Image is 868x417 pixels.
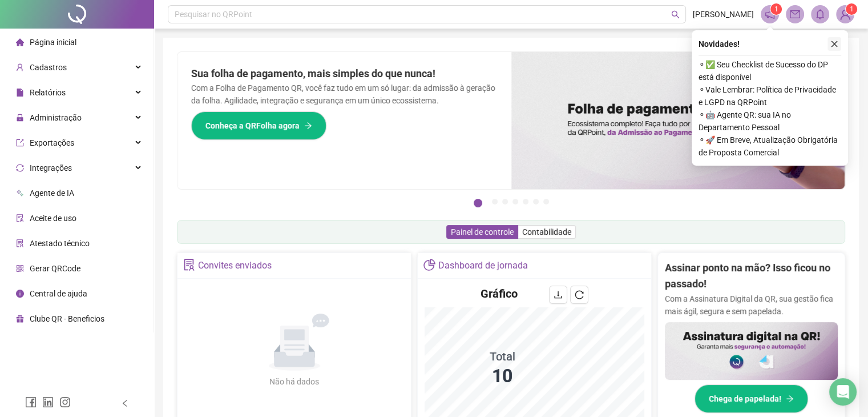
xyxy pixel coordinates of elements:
span: Contabilidade [522,227,571,236]
span: Novidades ! [699,38,740,50]
span: Administração [30,113,82,122]
span: arrow-right [786,395,794,403]
span: mail [790,9,800,19]
span: user-add [16,63,24,71]
span: lock [16,114,24,122]
span: left [121,399,129,407]
span: ⚬ Vale Lembrar: Política de Privacidade e LGPD na QRPoint [699,83,841,109]
span: ⚬ ✅ Seu Checklist de Sucesso do DP está disponível [699,58,841,83]
span: close [830,40,838,48]
span: reload [575,290,584,299]
span: bell [815,9,825,19]
span: Central de ajuda [30,289,87,298]
h2: Assinar ponto na mão? Isso ficou no passado! [665,260,838,292]
span: notification [765,9,775,19]
button: 4 [512,199,518,205]
span: qrcode [16,264,24,272]
span: Atestado técnico [30,239,90,248]
span: ⚬ 🤖 Agente QR: sua IA no Departamento Pessoal [699,109,841,134]
span: export [16,139,24,147]
span: arrow-right [304,122,312,130]
span: Painel de controle [451,227,514,236]
img: banner%2F8d14a306-6205-4263-8e5b-06e9a85ad873.png [511,52,845,189]
span: Relatórios [30,88,66,97]
div: Convites enviados [198,256,272,275]
span: search [671,10,680,19]
span: linkedin [42,396,54,408]
span: Página inicial [30,38,76,47]
span: info-circle [16,290,24,298]
span: Clube QR - Beneficios [30,314,104,323]
button: 3 [502,199,508,205]
span: file [16,89,24,97]
h4: Gráfico [481,286,518,302]
span: gift [16,315,24,323]
button: 1 [474,199,482,207]
span: sync [16,164,24,172]
span: Exportações [30,138,74,147]
span: Gerar QRCode [30,264,80,273]
span: Conheça a QRFolha agora [205,119,300,132]
span: home [16,38,24,46]
img: banner%2F02c71560-61a6-44d4-94b9-c8ab97240462.png [665,322,838,380]
div: Open Intercom Messenger [829,378,857,406]
button: 2 [492,199,498,205]
span: Integrações [30,163,72,173]
span: 1 [850,5,854,13]
span: solution [16,239,24,247]
button: 5 [523,199,528,205]
button: 7 [543,199,549,205]
button: Chega de papelada! [695,384,808,413]
sup: Atualize o seu contato no menu Meus Dados [846,3,857,15]
sup: 1 [770,3,782,15]
span: Agente de IA [30,189,74,198]
span: 1 [774,5,778,13]
span: solution [183,259,195,271]
button: 6 [533,199,539,205]
span: audit [16,214,24,222]
span: Chega de papelada! [709,392,781,405]
div: Não há dados [242,375,347,388]
span: Cadastros [30,63,67,72]
img: 93661 [837,6,854,23]
span: facebook [25,396,37,408]
button: Conheça a QRFolha agora [191,111,326,140]
span: Aceite de uso [30,214,76,223]
h2: Sua folha de pagamento, mais simples do que nunca! [191,66,498,82]
span: download [554,290,563,299]
span: ⚬ 🚀 Em Breve, Atualização Obrigatória de Proposta Comercial [699,134,841,159]
span: pie-chart [423,259,435,271]
div: Dashboard de jornada [438,256,528,275]
p: Com a Assinatura Digital da QR, sua gestão fica mais ágil, segura e sem papelada. [665,292,838,318]
p: Com a Folha de Pagamento QR, você faz tudo em um só lugar: da admissão à geração da folha. Agilid... [191,82,498,107]
span: [PERSON_NAME] [693,8,754,21]
span: instagram [59,396,71,408]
